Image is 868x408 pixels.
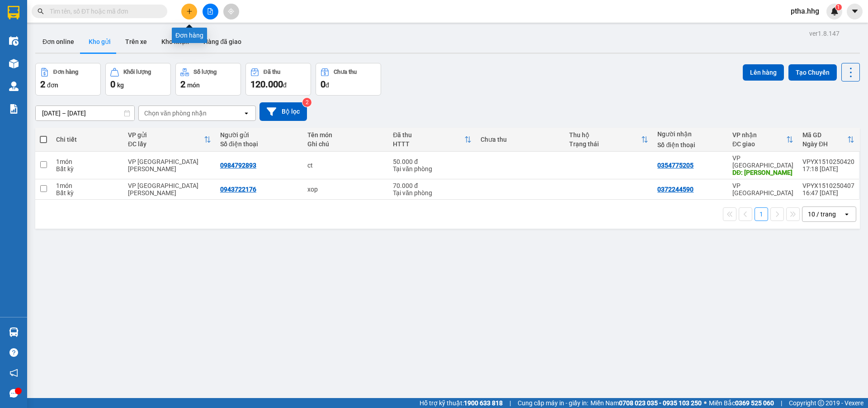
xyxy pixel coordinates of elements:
div: Đơn hàng [53,69,78,75]
div: Đơn hàng [172,28,207,43]
button: 1 [755,207,768,221]
div: Tên món [307,131,384,139]
div: xop [307,186,384,193]
div: 10 / trang [808,210,836,219]
th: Toggle SortBy [123,128,216,152]
div: HTTT [393,140,464,148]
div: Khối lượng [123,69,151,75]
span: món [187,82,200,89]
span: kg [117,82,124,89]
svg: open [243,110,250,117]
button: Chưa thu0đ [316,63,381,96]
span: search [38,8,44,14]
div: Người nhận [657,130,723,138]
div: Mã GD [802,131,847,139]
button: Lên hàng [743,64,784,81]
div: Tại văn phòng [393,165,472,173]
div: Đã thu [393,131,464,139]
button: Đã thu120.000đ [245,63,311,96]
div: Ngày ĐH [802,140,847,148]
button: Số lượng2món [175,63,241,96]
input: Tìm tên, số ĐT hoặc mã đơn [50,6,156,16]
div: VPYX1510250420 [802,158,854,165]
th: Toggle SortBy [388,128,476,152]
div: Số điện thoại [220,140,299,148]
div: Bất kỳ [56,165,119,173]
strong: 1900 633 818 [464,399,503,407]
button: plus [181,4,197,19]
img: solution-icon [9,104,19,114]
div: Người gửi [220,131,299,139]
span: 2 [180,79,185,90]
div: 0984792893 [220,162,256,169]
span: plus [186,8,193,14]
div: Chi tiết [56,136,119,143]
span: Miền Nam [590,398,702,408]
img: warehouse-icon [9,327,19,337]
span: Hỗ trợ kỹ thuật: [420,398,503,408]
img: logo [5,24,34,69]
span: đ [283,82,287,89]
img: logo-vxr [8,6,19,19]
div: VPYX1510250407 [802,182,854,189]
div: 0372244590 [657,186,693,193]
div: Thu hộ [569,131,642,139]
span: 24 [PERSON_NAME] - [PERSON_NAME][GEOGRAPHIC_DATA] [42,30,110,54]
div: Chưa thu [334,69,357,75]
span: question-circle [9,348,18,357]
img: warehouse-icon [9,59,19,68]
div: Ghi chú [307,140,384,148]
button: Bộ lọc [259,102,307,121]
span: file-add [207,8,213,14]
span: VPYX1510250420 [125,41,191,50]
button: Trên xe [118,31,154,53]
th: Toggle SortBy [798,128,859,152]
span: đơn [47,82,58,89]
span: ⚪️ [704,401,707,405]
span: 2 [40,79,45,90]
strong: PHIẾU GỬI HÀNG [43,56,116,66]
div: ĐC lấy [128,140,204,148]
span: 0 [110,79,115,90]
div: 16:47 [DATE] [802,189,854,197]
span: message [9,389,18,398]
div: Chưa thu [481,136,560,143]
span: | [509,398,511,408]
button: Kho gửi [81,31,118,53]
button: Tạo Chuyến [788,64,837,81]
button: Khối lượng0kg [105,63,171,96]
span: caret-down [851,7,859,15]
div: VP [GEOGRAPHIC_DATA] [732,182,793,197]
span: Cung cấp máy in - giấy in: [518,398,588,408]
div: VP [GEOGRAPHIC_DATA][PERSON_NAME] [128,158,211,173]
span: ptha.hhg [783,5,826,17]
span: | [781,398,782,408]
img: warehouse-icon [9,36,19,46]
svg: open [843,211,850,218]
div: Tại văn phòng [393,189,472,197]
div: VP nhận [732,131,786,139]
div: 1 món [56,158,119,165]
span: copyright [818,400,824,406]
span: đ [325,82,329,89]
span: 0 [321,79,325,90]
button: Kho nhận [154,31,196,53]
div: 70.000 đ [393,182,472,189]
input: Select a date range. [36,106,134,120]
div: VP [GEOGRAPHIC_DATA][PERSON_NAME] [128,182,211,197]
span: 120.000 [250,79,283,90]
div: 50.000 đ [393,158,472,165]
th: Toggle SortBy [565,128,653,152]
span: aim [228,8,234,14]
div: ct [307,162,384,169]
div: 1 món [56,182,119,189]
span: 1 [837,4,840,10]
div: Chọn văn phòng nhận [144,109,207,118]
th: Toggle SortBy [728,128,798,152]
span: notification [9,369,18,377]
div: Số lượng [193,69,217,75]
span: Miền Bắc [709,398,774,408]
div: DĐ: bach khoa [732,169,793,176]
div: 17:18 [DATE] [802,165,854,173]
strong: 0369 525 060 [735,399,774,407]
